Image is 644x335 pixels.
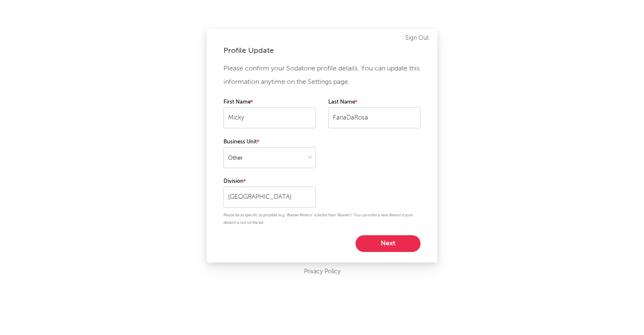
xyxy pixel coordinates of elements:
p: Please confirm your Sodatone profile details. You can update this information anytime on the Sett... [223,62,421,89]
button: Next [356,235,421,252]
input: Your last name [328,107,421,128]
label: Last Name [328,97,421,107]
a: Sign Out [405,33,429,43]
input: Your division [223,187,316,208]
input: Your first name [223,107,316,128]
label: First Name [223,97,316,107]
label: Division [223,177,316,187]
p: Please be as specific as possible (e.g. 'Warner Mexico' is better than 'Warner'). You can enter a... [223,212,421,227]
a: Privacy Policy [304,267,340,277]
div: Profile Update [223,46,421,56]
label: Business Unit [223,137,316,147]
